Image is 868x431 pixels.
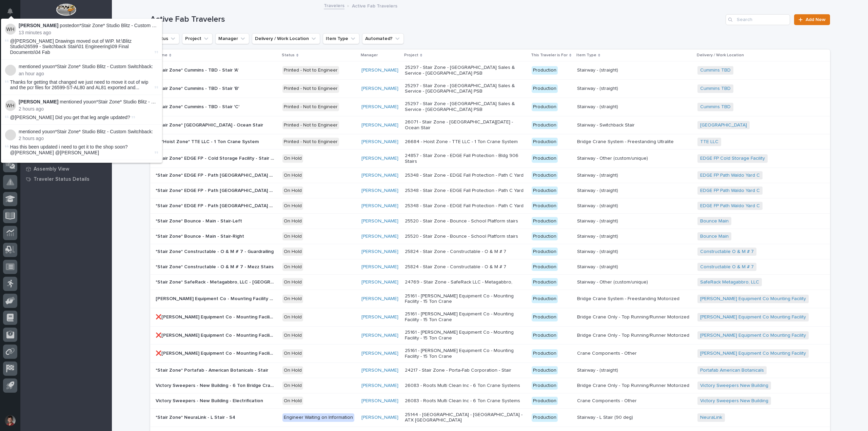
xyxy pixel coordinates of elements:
p: Stairway - (straight) [577,248,619,255]
p: Stairway - (straight) [577,217,619,224]
a: [PERSON_NAME] [361,86,398,92]
img: Workspace Logo [56,3,76,16]
div: Production [532,381,558,390]
p: Bridge Crane System - Freestanding Motorized [577,295,681,302]
tr: *Stair Zone* Constructable - O & M # 7 - Mezz Stairs*Stair Zone* Constructable - O & M # 7 - Mezz... [150,259,830,274]
a: [PERSON_NAME] Equipment Co Mounting Facility [700,351,806,356]
p: *Stair Zone* Cummins - TBD - Stair 'B' [156,84,240,92]
div: Production [532,263,558,271]
strong: [PERSON_NAME] [19,99,58,104]
p: Traveler Status Details [34,176,90,182]
a: [PERSON_NAME] [361,296,398,302]
a: EDGE FP Path Waldo Yard C [700,203,760,209]
div: On Hold [282,263,303,271]
img: Wynne Hochstetler [5,100,16,111]
a: [PERSON_NAME] [361,368,398,373]
p: Status [282,52,295,59]
tr: *Stair Zone* Cummins - TBD - Stair 'B'*Stair Zone* Cummins - TBD - Stair 'B' Printed - Not to Eng... [150,79,830,98]
p: 25348 - Stair Zone - EDGE Fall Protection - Path C Yard [405,173,524,178]
tr: *Stair Zone* NeuraLink - L Stair - S4*Stair Zone* NeuraLink - L Stair - S4 Engineer Waiting on In... [150,409,830,427]
p: an hour ago [19,71,158,77]
p: *Stair Zone* EDGE FP - Cold Storage Facility - Stair & Ship Ladder [156,154,276,161]
div: Production [532,217,558,226]
a: Bounce Main [700,234,729,239]
p: 26684 - Hoist Zone - TTE LLC - 1 Ton Crane System [405,139,524,145]
a: Cummins TBD [700,67,731,73]
a: Portafab American Botanicals [700,368,764,373]
p: Stairway - Other (custom/unique) [577,154,649,161]
tr: *Stair Zone* SafeRack - Metagabbro, LLC - [GEOGRAPHIC_DATA]*Stair Zone* SafeRack - Metagabbro, LL... [150,274,830,290]
div: On Hold [282,217,303,226]
a: [GEOGRAPHIC_DATA] [700,122,747,128]
a: [PERSON_NAME] [361,67,398,73]
a: [PERSON_NAME] [361,314,398,320]
a: [PERSON_NAME] [361,122,398,128]
p: 24217 - Stair Zone - Porta-Fab Corporation - Stair [405,368,524,373]
p: Crane Components - Other [577,397,638,404]
p: mentioned you on : [19,129,158,135]
p: This Traveler is For [531,52,568,59]
a: *Stair Zone* Studio Blitz - Custom Switchback [55,129,152,134]
a: [PERSON_NAME] [361,104,398,110]
a: [PERSON_NAME] [361,139,398,145]
p: 25297 - Stair Zone - [GEOGRAPHIC_DATA] Sales & Service - [GEOGRAPHIC_DATA] PSB [405,101,524,113]
div: Production [532,331,558,340]
p: Stairway - (straight) [577,84,619,92]
p: 24769 - Stair Zone - SafeRack LLC - Metagabbro, [405,279,524,285]
a: [PERSON_NAME] [361,383,398,389]
p: Elliott Equipment Co - Mounting Facility - 15 Ton Crane System [156,295,276,302]
span: Has this been updated i need to get it to the shop soon? @[PERSON_NAME] @[PERSON_NAME] [10,144,128,155]
p: ✔️*Hoist Zone* TTE LLC - 1 Ton Crane System [156,138,260,145]
a: Cummins TBD [700,104,731,110]
p: 24857 - Stair Zone - EDGE Fall Protection - Bldg 906 Stairs [405,153,524,164]
p: *Stair Zone* NeuraLink - L Stair - S4 [156,413,237,420]
a: SafeRack Metagabbro, LLC [700,279,759,285]
tr: ❌[PERSON_NAME] Equipment Co - Mounting Facility - Bridge #2❌[PERSON_NAME] Equipment Co - Mounting... [150,326,830,345]
div: Production [532,202,558,210]
p: 2 hours ago [19,106,158,112]
a: Cummins TBD [700,86,731,92]
p: 25348 - Stair Zone - EDGE Fall Protection - Path C Yard [405,188,524,194]
p: 25824 - Stair Zone - Constructable - O & M # 7 [405,264,524,270]
div: On Hold [282,171,303,180]
p: Delivery / Work Location [697,52,744,59]
p: Stairway - L Stair (90 deg) [577,413,634,420]
p: Victory Sweepers - New Building - Electrification [156,397,264,404]
p: ❌[PERSON_NAME] Equipment Co - Mounting Facility - Bridge #2 [156,331,276,338]
p: 26083 - Roots Multi Clean Inc - 6 Ton Crane Systems [405,383,524,389]
tr: *Stair Zone* EDGE FP - Cold Storage Facility - Stair & Ship Ladder*Stair Zone* EDGE FP - Cold Sto... [150,150,830,168]
p: Stairway - (straight) [577,103,619,110]
div: Engineer Waiting on Information [282,413,354,422]
div: On Hold [282,397,303,405]
a: [PERSON_NAME] [361,415,398,420]
a: [PERSON_NAME] Equipment Co Mounting Facility [700,333,806,338]
p: *Stair Zone* EDGE FP - Path [GEOGRAPHIC_DATA] C - Stair #1 [156,171,276,178]
tr: *Stair Zone* Cummins - TBD - Stair 'C'*Stair Zone* Cummins - TBD - Stair 'C' Printed - Not to Eng... [150,98,830,116]
tr: *Stair Zone* EDGE FP - Path [GEOGRAPHIC_DATA] C - Stair #3*Stair Zone* EDGE FP - Path [GEOGRAPHIC... [150,198,830,214]
p: 25161 - [PERSON_NAME] Equipment Co - Mounting Facility - 15 Ton Crane [405,330,524,341]
p: Item Type [576,52,596,59]
p: Stairway - (straight) [577,187,619,194]
p: Stairway - (straight) [577,232,619,239]
p: 25161 - [PERSON_NAME] Equipment Co - Mounting Facility - 15 Ton Crane [405,311,524,323]
a: [PERSON_NAME] [361,156,398,161]
span: @[PERSON_NAME] Did you get that leg angle updated? [10,115,130,120]
tr: ❌[PERSON_NAME] Equipment Co - Mounting Facility - Bridge #1❌[PERSON_NAME] Equipment Co - Mounting... [150,308,830,326]
p: *Stair Zone* EDGE FP - Path [GEOGRAPHIC_DATA] C - Stair #2 [156,187,276,194]
div: On Hold [282,366,303,375]
a: [PERSON_NAME] [361,351,398,356]
p: 25520 - Stair Zone - Bounce - School Platform stairs [405,218,524,224]
p: *Stair Zone* Constructable - O & M # 7 - Mezz Stairs [156,263,275,270]
tr: *Stair Zone* [GEOGRAPHIC_DATA] - Ocean Stair*Stair Zone* [GEOGRAPHIC_DATA] - Ocean Stair Printed ... [150,116,830,134]
button: Delivery / Work Location [252,33,320,44]
a: EDGE FP Path Waldo Yard C [700,173,760,178]
button: Automated? [362,33,404,44]
div: Production [532,171,558,180]
div: Production [532,103,558,111]
p: ❌[PERSON_NAME] Equipment Co - Mounting Facility - Bridge #1 [156,313,276,320]
tr: Victory Sweepers - New Building - ElectrificationVictory Sweepers - New Building - Electrificatio... [150,393,830,409]
p: 2 hours ago [19,136,158,141]
div: On Hold [282,313,303,321]
div: On Hold [282,278,303,287]
a: [PERSON_NAME] [361,279,398,285]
